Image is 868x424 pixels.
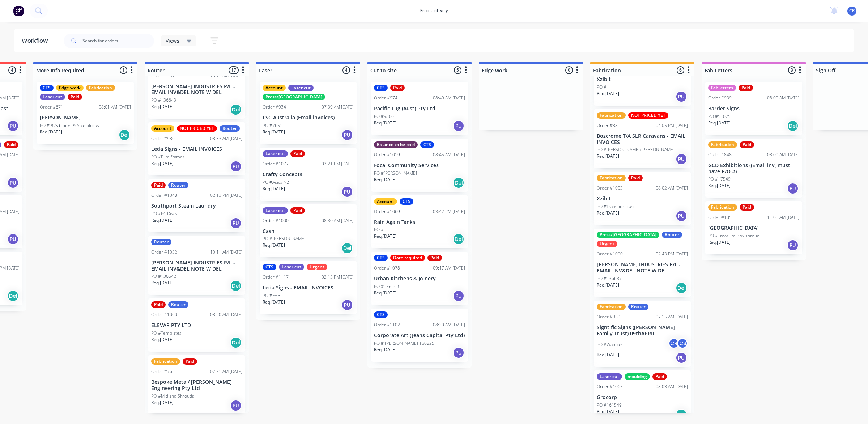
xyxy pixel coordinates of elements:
div: Order #848 [708,152,732,158]
div: Laser cutmouldingPaidOrder #106508:03 AM [DATE]GrocorpPO #161549Req.[DATE]Del [594,370,691,424]
div: Account [263,85,286,91]
div: Order #1000 [263,217,289,224]
p: [PERSON_NAME] INDUSTRIES P/L - EMAIL INV&DEL NOTE W DEL [597,262,688,274]
div: AccountCTSOrder #106903:42 PM [DATE]Rain Again TanksPO #Req.[DATE]Del [371,195,468,249]
div: Paid [740,141,754,148]
div: Order #974 [374,95,397,101]
div: 08:49 AM [DATE] [433,95,465,101]
p: PO #161549 [597,402,622,408]
div: PaidRouterOrder #106008:20 AM [DATE]ELEVAR PTY LTDPO #TemplatesReq.[DATE]Del [148,298,245,352]
p: PO # [597,84,607,90]
p: Xzibit [597,196,688,202]
p: Req. [DATE] [597,352,619,358]
div: 10:11 AM [DATE] [210,249,242,255]
div: Order #1065 [597,383,623,390]
p: Req. [DATE] [263,299,285,305]
div: 07:15 AM [DATE] [656,314,688,320]
div: 08:02 AM [DATE] [656,185,688,191]
div: PU [230,400,242,411]
p: Req. [DATE] [374,177,396,183]
div: 08:00 AM [DATE] [767,152,799,158]
div: Fab letters [708,85,736,91]
div: Paid [652,373,667,380]
div: Router [662,232,682,238]
p: PO #[PERSON_NAME] [263,236,306,242]
div: FabricationPaidOrder #84808:00 AM [DATE]GCD Exhibitions ((Email inv, must have P/O #)PO #17549Req... [705,139,802,198]
div: Laser cutPaidOrder #107703:21 PM [DATE]Crafty ConceptsPO #Asics NZReq.[DATE]PU [260,148,357,201]
div: Order #881 [597,122,620,129]
p: PO #Asics NZ [263,179,289,186]
p: Urban Kitchens & Joinery [374,276,465,282]
div: Paid [390,85,405,91]
div: PU [341,299,353,311]
div: 08:45 AM [DATE] [433,152,465,158]
div: CTSLaser cutUrgentOrder #111702:15 PM [DATE]Leda Signs - EMAIL INVOICESPO #FHRReq.[DATE]PU [260,261,357,314]
div: Laser cut [263,150,288,157]
p: Req. [DATE] [597,408,619,415]
p: PO #15mm CL [374,283,403,290]
div: Laser cut [597,373,622,380]
p: PO #7651 [263,122,282,129]
p: Req. [DATE] [597,210,619,216]
p: PO #Treasure Box shroud [708,233,759,239]
div: PU [676,352,687,364]
div: Del [676,409,687,420]
p: Bozcrome T/A SLR Caravans - EMAIL INVOICES [597,133,688,145]
span: Views [166,37,179,44]
div: Paid [290,150,305,157]
div: FabricationRouterOrder #95907:15 AM [DATE]Signtific Signs ([PERSON_NAME] Family Trust) 09thAPRILP... [594,301,691,367]
div: Press/[GEOGRAPHIC_DATA] [263,94,325,100]
p: PO #51675 [708,113,731,120]
div: AccountNOT PRICED YETRouterOrder #98608:33 AM [DATE]Leda Signs - EMAIL INVOICESPO #Elite framesRe... [148,122,245,175]
div: Order #671 [40,104,63,110]
div: PU [676,91,687,102]
p: PO #Midland Shrouds [151,393,194,399]
div: 08:33 AM [DATE] [210,135,242,142]
div: Del [787,120,799,132]
div: 08:20 AM [DATE] [210,311,242,318]
div: CTS [374,85,388,91]
p: Req. [DATE] [263,186,285,192]
div: Del [230,337,242,348]
div: Fabrication [597,175,626,181]
p: Req. [DATE] [263,242,285,249]
p: Req. [DATE] [151,280,174,286]
p: [PERSON_NAME] [40,115,131,121]
p: Req. [DATE] [151,217,174,224]
div: Del [453,177,464,188]
div: Fab lettersPaidOrder #93908:09 AM [DATE]Barrier SignsPO #51675Req.[DATE]Del [705,82,802,135]
p: PO #136643 [151,97,176,103]
div: Paid [68,94,82,100]
div: 07:51 AM [DATE] [210,368,242,375]
p: Req. [DATE] [151,336,174,343]
div: Account [151,125,174,132]
div: Paid [739,85,753,91]
div: 08:30 AM [DATE] [322,217,354,224]
p: Crafty Concepts [263,171,354,178]
div: XzibitPO #Req.[DATE]PU [594,52,691,106]
div: Press/[GEOGRAPHIC_DATA]RouterUrgentOrder #105002:43 PM [DATE][PERSON_NAME] INDUSTRIES P/L - EMAIL... [594,229,691,297]
input: Search for orders... [82,34,154,48]
div: AccountLaser cutPress/[GEOGRAPHIC_DATA]Order #93407:39 AM [DATE]LSC Australia (Email invoices)PO ... [260,82,357,144]
div: FabricationPaidOrder #105111:01 AM [DATE][GEOGRAPHIC_DATA]PO #Treasure Box shroudReq.[DATE]PU [705,201,802,254]
div: Edge work [56,85,84,91]
p: Cash [263,228,354,234]
p: Req. [DATE] [374,120,396,126]
p: Req. [DATE] [597,153,619,160]
div: Date required [390,255,425,261]
div: Order #1117 [263,274,289,280]
div: PU [7,120,19,132]
div: Router [151,239,171,245]
p: Req. [DATE] [374,233,396,239]
p: PO #Templates [151,330,182,336]
div: 02:13 PM [DATE] [210,192,242,199]
p: PO #Transport case [597,203,636,210]
div: PU [341,129,353,141]
div: PU [453,290,464,302]
p: PO #17549 [708,176,731,182]
div: Router [168,301,188,308]
div: 04:05 PM [DATE] [656,122,688,129]
p: Req. [DATE] [374,290,396,296]
p: PO #POS blocks & Sale blocks [40,122,99,129]
div: Order #76 [151,368,172,375]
